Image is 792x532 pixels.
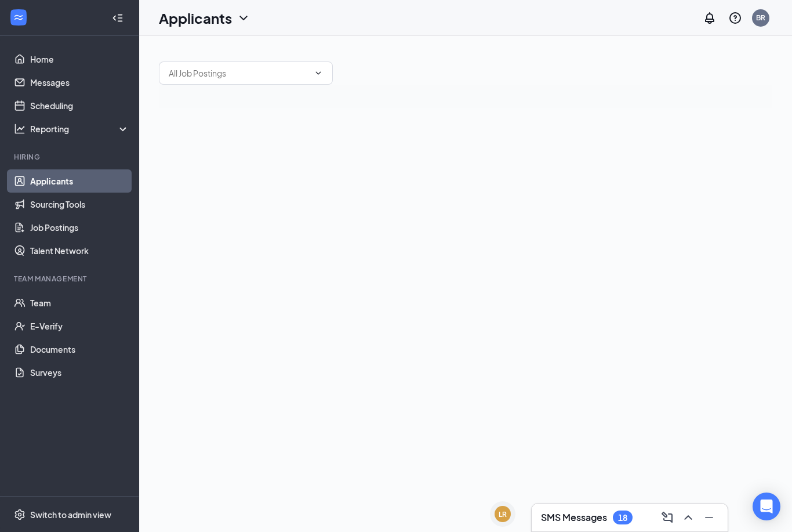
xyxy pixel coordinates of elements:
[618,513,627,523] div: 18
[30,361,129,384] a: Surveys
[30,216,129,239] a: Job Postings
[30,509,111,520] div: Switch to admin view
[658,508,677,527] button: ComposeMessage
[314,68,323,78] svg: ChevronDown
[702,511,716,524] svg: Minimize
[753,493,780,520] div: Open Intercom Messenger
[30,169,129,193] a: Applicants
[30,239,129,262] a: Talent Network
[237,11,250,25] svg: ChevronDown
[679,508,697,527] button: ChevronUp
[30,338,129,361] a: Documents
[14,152,127,162] div: Hiring
[14,509,26,520] svg: Settings
[13,12,24,23] svg: WorkstreamLogo
[541,511,607,524] h3: SMS Messages
[30,123,130,135] div: Reporting
[30,94,129,117] a: Scheduling
[112,12,123,24] svg: Collapse
[728,11,742,25] svg: QuestionInfo
[159,8,232,28] h1: Applicants
[499,509,507,519] div: LR
[700,508,718,527] button: Minimize
[30,71,129,94] a: Messages
[681,511,695,524] svg: ChevronUp
[30,48,129,71] a: Home
[30,193,129,216] a: Sourcing Tools
[703,11,717,25] svg: Notifications
[756,13,765,23] div: BR
[660,511,674,524] svg: ComposeMessage
[169,67,309,79] input: All Job Postings
[14,123,26,135] svg: Analysis
[30,314,129,338] a: E-Verify
[14,274,127,284] div: Team Management
[30,291,129,314] a: Team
